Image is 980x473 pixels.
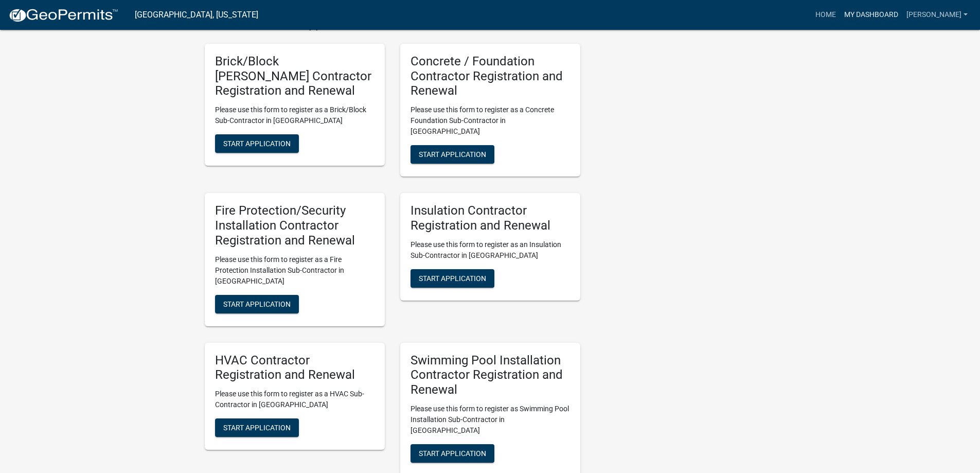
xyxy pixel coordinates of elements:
span: Start Application [419,274,486,282]
p: Please use this form to register as a Fire Protection Installation Sub-Contractor in [GEOGRAPHIC_... [215,254,375,287]
button: Start Application [411,269,494,288]
a: [GEOGRAPHIC_DATA], [US_STATE] [135,6,258,24]
span: Start Application [223,139,291,148]
h5: HVAC Contractor Registration and Renewal [215,353,375,383]
span: Start Application [223,424,291,432]
button: Start Application [411,444,494,463]
p: Please use this form to register as a Brick/Block Sub-Contractor in [GEOGRAPHIC_DATA] [215,104,375,126]
a: Home [811,5,840,25]
span: Start Application [223,300,291,308]
button: Start Application [411,145,494,164]
h5: Fire Protection/Security Installation Contractor Registration and Renewal [215,203,375,248]
span: Start Application [419,150,486,159]
p: Please use this form to register as Swimming Pool Installation Sub-Contractor in [GEOGRAPHIC_DATA] [411,404,570,436]
p: Please use this form to register as a HVAC Sub-Contractor in [GEOGRAPHIC_DATA] [215,389,375,410]
p: Please use this form to register as a Concrete Foundation Sub-Contractor in [GEOGRAPHIC_DATA] [411,104,570,137]
h5: Swimming Pool Installation Contractor Registration and Renewal [411,353,570,397]
button: Start Application [215,295,299,313]
h5: Insulation Contractor Registration and Renewal [411,203,570,233]
a: [PERSON_NAME] [902,5,972,25]
span: Start Application [419,449,486,457]
h5: Brick/Block [PERSON_NAME] Contractor Registration and Renewal [215,54,375,98]
p: Please use this form to register as an Insulation Sub-Contractor in [GEOGRAPHIC_DATA] [411,239,570,261]
button: Start Application [215,134,299,153]
a: My Dashboard [840,5,902,25]
h5: Concrete / Foundation Contractor Registration and Renewal [411,54,570,98]
button: Start Application [215,418,299,437]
